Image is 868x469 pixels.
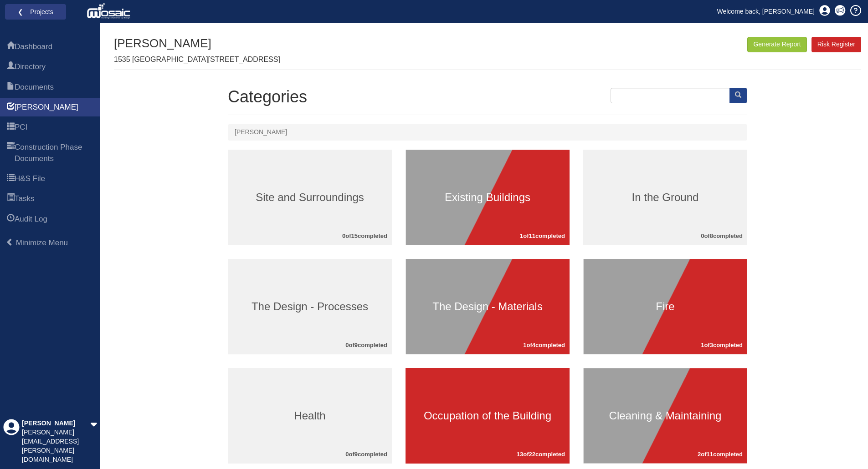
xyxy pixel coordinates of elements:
h3: Cleaning & Maintaining [583,410,747,422]
span: Documents [7,82,15,93]
h3: Health [228,410,392,422]
span: Construction Phase Documents [7,142,15,165]
a: Existing Buildings1of11completed [406,150,570,245]
li: [PERSON_NAME] [235,128,287,137]
b: 0 of 15 completed [342,232,387,239]
iframe: Chat [829,428,861,462]
a: The Design - Materials1of4completed [406,259,570,354]
a: Welcome back, [PERSON_NAME] [710,5,822,18]
p: 1535 [GEOGRAPHIC_DATA][STREET_ADDRESS] [114,55,280,65]
div: Profile [3,419,20,464]
span: Construction Phase Documents [15,142,93,164]
button: Generate Report [747,37,806,52]
span: Audit Log [15,214,47,225]
span: PCI [7,122,15,133]
a: Risk Register [812,37,861,52]
h1: [PERSON_NAME] [114,37,280,50]
h3: Fire [583,301,747,313]
h3: In the Ground [583,192,747,203]
span: H&S File [15,173,45,184]
img: logo_white.png [87,2,133,20]
h1: Categories [228,88,747,106]
span: Dashboard [15,41,52,52]
h3: Site and Surroundings [228,192,392,203]
a: Occupation of the Building13of22completed [406,368,570,464]
b: 1 of 11 completed [520,232,565,239]
span: Directory [15,61,46,72]
b: 1 of 3 completed [701,342,743,348]
a: Cleaning & Maintaining2of11completed [583,368,747,464]
b: 0 of 8 completed [701,232,743,239]
div: [PERSON_NAME] [22,419,90,428]
a: In the Ground0of8completed [583,150,747,245]
span: Tasks [7,194,15,205]
span: Directory [7,62,15,73]
button: Search [729,88,747,103]
a: Fire1of3completed [583,259,747,354]
span: Documents [15,82,54,93]
a: Site and Surroundings0of15completed [228,150,392,245]
h3: The Design - Materials [406,301,570,313]
a: The Design - Processes0of9completed [228,259,392,354]
span: Minimize Menu [16,238,68,247]
span: HARI [15,102,78,113]
b: 1 of 4 completed [523,342,565,348]
span: Dashboard [7,42,15,53]
div: [PERSON_NAME][EMAIL_ADDRESS][PERSON_NAME][DOMAIN_NAME] [22,428,90,464]
b: 13 of 22 completed [517,451,565,458]
span: Tasks [15,193,34,204]
span: Audit Log [7,214,15,225]
span: PCI [15,122,27,133]
b: 0 of 9 completed [345,451,387,458]
span: H&S File [7,174,15,185]
h3: Occupation of the Building [406,410,570,422]
h3: Existing Buildings [406,192,570,203]
span: Minimize Menu [6,238,14,246]
a: Health0of9completed [228,368,392,464]
b: 2 of 11 completed [698,451,743,458]
b: 0 of 9 completed [345,342,387,348]
span: HARI [7,102,15,113]
h3: The Design - Processes [228,301,392,313]
a: ❮ Projects [11,6,60,18]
